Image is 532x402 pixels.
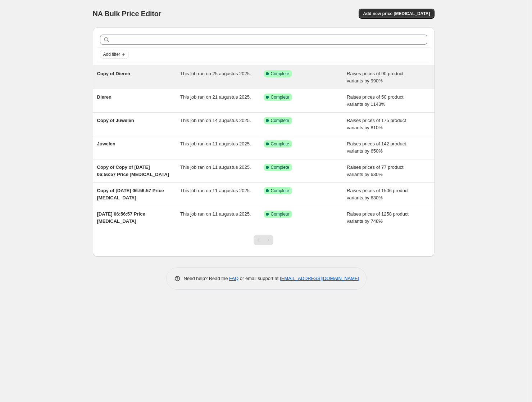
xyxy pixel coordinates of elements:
span: Complete [271,141,289,147]
span: NA Bulk Price Editor [93,10,162,18]
span: Complete [271,164,289,170]
span: This job ran on 11 augustus 2025. [180,141,251,146]
span: Complete [271,71,289,77]
a: [EMAIL_ADDRESS][DOMAIN_NAME] [280,276,359,281]
span: Need help? Read the [184,276,229,281]
span: Complete [271,211,289,217]
span: This job ran on 11 augustus 2025. [180,188,251,193]
span: Copy of [DATE] 06:56:57 Price [MEDICAL_DATA] [97,188,164,200]
span: Add filter [103,51,120,57]
nav: Pagination [254,235,273,245]
span: This job ran on 21 augustus 2025. [180,94,251,100]
span: Copy of Dieren [97,71,130,76]
span: Raises prices of 77 product variants by 630% [347,164,404,177]
span: Complete [271,118,289,123]
button: Add new price [MEDICAL_DATA] [359,9,434,19]
span: Add new price [MEDICAL_DATA] [363,11,430,17]
span: Copy of Juwelen [97,118,134,123]
span: Raises prices of 1258 product variants by 748% [347,211,409,224]
a: FAQ [229,276,238,281]
span: Copy of Copy of [DATE] 06:56:57 Price [MEDICAL_DATA] [97,164,169,177]
span: Juwelen [97,141,115,146]
span: Raises prices of 90 product variants by 990% [347,71,404,83]
span: Raises prices of 175 product variants by 810% [347,118,406,130]
span: This job ran on 14 augustus 2025. [180,118,251,123]
span: Dieren [97,94,112,100]
span: This job ran on 11 augustus 2025. [180,211,251,217]
span: Raises prices of 142 product variants by 650% [347,141,406,154]
span: [DATE] 06:56:57 Price [MEDICAL_DATA] [97,211,145,224]
button: Add filter [100,50,129,59]
span: or email support at [238,276,280,281]
span: Complete [271,94,289,100]
span: This job ran on 11 augustus 2025. [180,164,251,170]
span: Complete [271,188,289,194]
span: Raises prices of 1506 product variants by 630% [347,188,409,200]
span: Raises prices of 50 product variants by 1143% [347,94,404,107]
span: This job ran on 25 augustus 2025. [180,71,251,76]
